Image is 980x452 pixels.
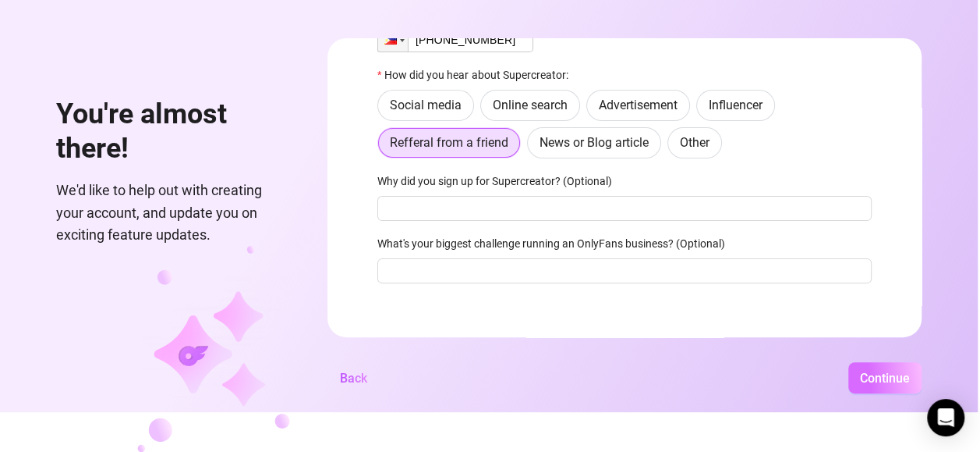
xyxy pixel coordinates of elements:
[56,98,290,165] h1: You're almost there!
[848,362,922,393] button: Continue
[377,27,533,52] input: 1 (702) 123-4567
[927,399,964,436] div: Open Intercom Messenger
[377,196,872,221] input: Why did you sign up for Supercreator? (Optional)
[493,98,568,112] span: Online search
[327,362,380,393] button: Back
[390,135,508,150] span: Refferal from a friend
[377,66,578,84] label: How did you hear about Supercreator:
[390,98,462,112] span: Social media
[378,28,408,52] div: Philippines: + 63
[860,371,910,386] span: Continue
[377,258,872,283] input: What's your biggest challenge running an OnlyFans business? (Optional)
[56,180,290,246] span: We'd like to help out with creating your account, and update you on exciting feature updates.
[340,371,367,386] span: Back
[377,235,735,252] label: What's your biggest challenge running an OnlyFans business? (Optional)
[599,98,678,112] span: Advertisement
[377,173,622,190] label: Why did you sign up for Supercreator? (Optional)
[709,98,762,112] span: Influencer
[540,135,649,150] span: News or Blog article
[680,135,709,150] span: Other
